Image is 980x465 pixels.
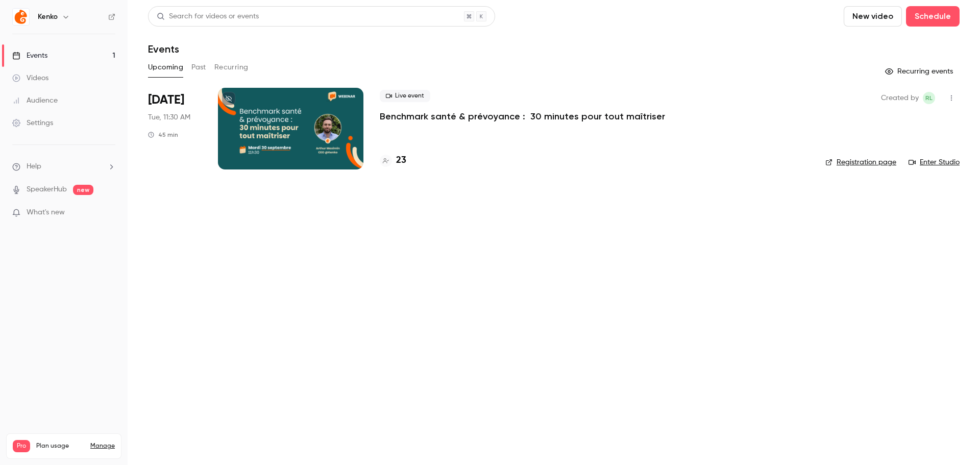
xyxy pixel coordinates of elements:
[27,207,65,218] span: What's new
[214,59,249,76] button: Recurring
[13,9,29,25] img: Kenko
[881,92,919,104] span: Created by
[148,59,183,76] button: Upcoming
[380,90,430,102] span: Live event
[148,131,178,139] div: 45 min
[191,59,206,76] button: Past
[12,73,48,83] div: Videos
[90,442,115,450] a: Manage
[38,12,58,22] h6: Kenko
[157,11,259,22] div: Search for videos or events
[148,92,184,108] span: [DATE]
[396,154,406,167] h4: 23
[27,184,67,195] a: SpeakerHub
[73,185,93,195] span: new
[12,95,58,106] div: Audience
[844,6,902,27] button: New video
[36,442,84,450] span: Plan usage
[27,161,41,172] span: Help
[925,92,933,104] span: RL
[148,112,190,123] span: Tue, 11:30 AM
[12,51,47,61] div: Events
[923,92,935,104] span: Rania Lakrouf
[909,157,960,167] a: Enter Studio
[825,157,896,167] a: Registration page
[906,6,960,27] button: Schedule
[880,63,960,80] button: Recurring events
[148,88,202,169] div: Sep 30 Tue, 11:30 AM (Europe/Paris)
[12,118,53,128] div: Settings
[103,208,115,217] iframe: Noticeable Trigger
[380,154,406,167] a: 23
[380,110,665,123] a: Benchmark santé & prévoyance : 30 minutes pour tout maîtriser
[148,43,179,55] h1: Events
[13,440,30,452] span: Pro
[12,161,115,172] li: help-dropdown-opener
